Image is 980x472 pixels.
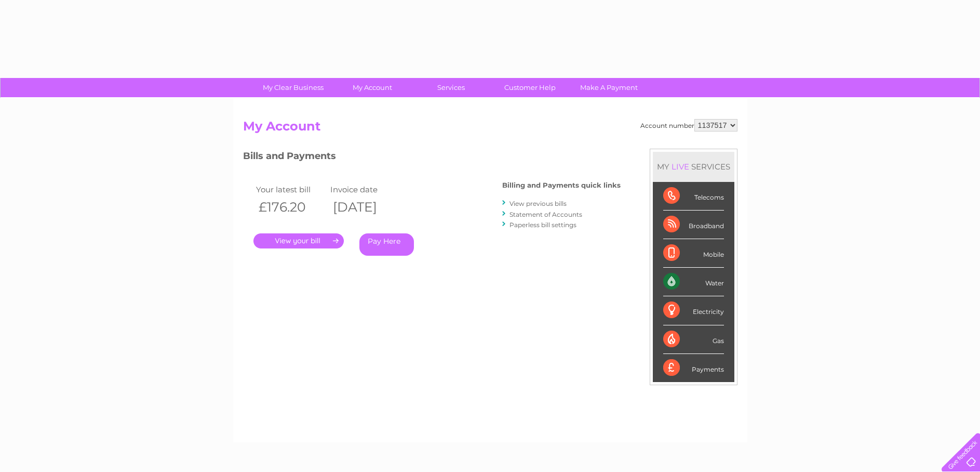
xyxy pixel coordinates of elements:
h2: My Account [243,119,737,139]
div: Gas [663,325,724,354]
div: LIVE [669,162,691,172]
h3: Bills and Payments [243,149,621,167]
a: Services [408,78,494,97]
div: Account number [640,119,737,132]
div: Electricity [663,296,724,325]
a: Paperless bill settings [509,221,576,229]
div: Payments [663,354,724,382]
div: Telecoms [663,182,724,211]
a: Customer Help [487,78,573,97]
a: View previous bills [509,200,567,207]
td: Invoice date [328,182,402,196]
h4: Billing and Payments quick links [502,181,621,189]
div: Water [663,268,724,296]
a: My Clear Business [250,78,336,97]
div: MY SERVICES [653,152,734,181]
div: Broadband [663,211,724,239]
div: Mobile [663,239,724,268]
th: [DATE] [328,196,402,218]
a: . [253,233,344,248]
th: £176.20 [253,196,328,218]
a: Statement of Accounts [509,211,582,218]
a: Pay Here [359,233,414,256]
td: Your latest bill [253,182,328,196]
a: My Account [329,78,415,97]
a: Make A Payment [566,78,652,97]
